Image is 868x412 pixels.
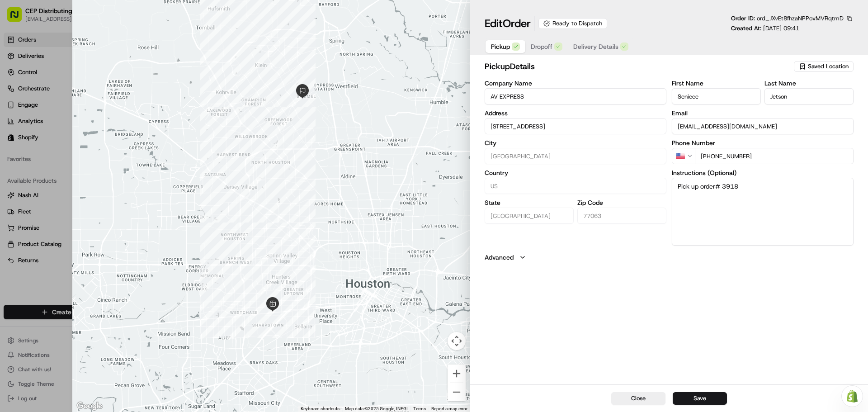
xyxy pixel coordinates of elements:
[5,199,73,215] a: 📗Knowledge Base
[28,140,96,147] span: Wisdom [PERSON_NAME]
[448,383,466,401] button: Zoom out
[485,178,666,194] input: Enter country
[18,165,25,172] img: 1736555255976-a54dd68f-1ca7-489b-9aae-adbdc363a1c4
[90,224,109,231] span: Pylon
[140,116,165,127] button: See all
[672,110,854,116] label: Email
[485,118,666,134] input: 3918 Dunvale Rd, Houston, TX 77063, USA
[345,406,408,411] span: Map data ©2025 Google, INEGI
[9,86,25,103] img: 1736555255976-a54dd68f-1ca7-489b-9aae-adbdc363a1c4
[731,24,799,33] p: Created At:
[448,332,466,350] button: Map camera controls
[672,80,761,86] label: First Name
[577,199,666,206] label: Zip Code
[764,88,854,104] input: Enter last name
[503,16,531,31] span: Order
[154,89,165,100] button: Start new chat
[485,253,514,262] label: Advanced
[76,203,84,210] div: 💻
[9,9,27,27] img: Nash
[9,132,24,149] img: Wisdom Oko
[672,88,761,104] input: Enter first name
[41,95,124,103] div: We're available if you need us!
[485,199,574,206] label: State
[485,16,531,31] h1: Edit
[75,165,78,172] span: •
[764,80,854,86] label: Last Name
[695,148,854,164] input: Enter phone number
[85,202,145,211] span: API Documentation
[485,148,666,164] input: Enter city
[485,170,666,176] label: Country
[538,18,607,29] div: Ready to Dispatch
[611,392,665,405] button: Close
[98,140,101,147] span: •
[80,165,99,172] span: [DATE]
[413,406,426,411] a: Terms (opens in new tab)
[103,140,122,147] span: [DATE]
[431,406,467,411] a: Report a map error
[19,86,35,103] img: 8571987876998_91fb9ceb93ad5c398215_72.jpg
[485,60,792,73] h2: pickup Details
[757,14,844,22] span: ord_JXvEt8fhzaNPPovMVRqtmD
[28,165,73,172] span: [PERSON_NAME]
[531,42,552,51] span: Dropoff
[9,156,24,170] img: Masood Aslam
[485,110,666,116] label: Address
[73,199,149,215] a: 💻API Documentation
[491,42,510,51] span: Pickup
[301,406,340,412] button: Keyboard shortcuts
[448,365,466,383] button: Zoom in
[485,140,666,146] label: City
[9,36,165,51] p: Welcome 👋
[672,118,854,134] input: Enter email
[808,62,849,71] span: Saved Location
[573,42,618,51] span: Delivery Details
[9,118,61,125] div: Past conversations
[672,178,854,246] textarea: Pick up order# 3918
[485,80,666,86] label: Company Name
[24,58,163,68] input: Got a question? Start typing here...
[763,24,799,32] span: [DATE] 09:41
[672,140,854,146] label: Phone Number
[41,86,148,95] div: Start new chat
[485,88,666,104] input: Enter company name
[18,141,25,148] img: 1736555255976-a54dd68f-1ca7-489b-9aae-adbdc363a1c4
[673,392,727,405] button: Save
[577,208,666,224] input: Enter zip code
[731,14,844,23] p: Order ID:
[75,400,104,412] a: Open this area in Google Maps (opens a new window)
[64,224,109,231] a: Powered byPylon
[9,203,16,210] div: 📗
[485,253,854,262] button: Advanced
[794,60,854,73] button: Saved Location
[672,170,854,176] label: Instructions (Optional)
[485,208,574,224] input: Enter state
[75,400,104,412] img: Google
[18,202,69,211] span: Knowledge Base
